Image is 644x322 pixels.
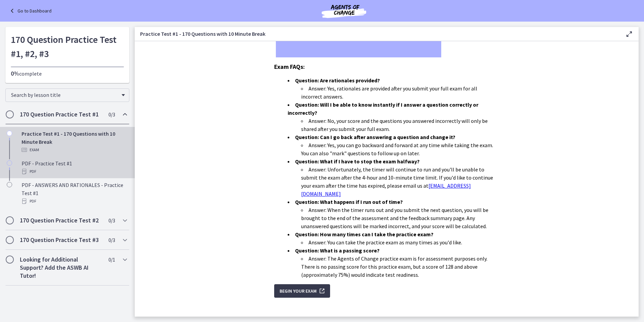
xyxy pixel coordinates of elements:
[22,159,127,176] div: PDF - Practice Test #1
[280,287,317,295] span: Begin Your Exam
[301,254,499,279] li: Answer: The Agents of Change practice exam is for assessment purposes only. There is no passing s...
[301,238,499,246] li: Answer: You can take the practice exam as many times as you'd like.
[22,146,127,154] div: Exam
[22,167,127,176] div: PDF
[20,236,102,244] h2: 170 Question Practice Test #3
[22,197,127,205] div: PDF
[295,134,455,140] strong: Question: Can I go back after answering a question and change it?
[140,30,614,38] h3: Practice Test #1 - 170 Questions with 10 Minute Break
[11,91,118,98] span: Search by lesson title
[301,165,499,198] li: Answer: Unfortunately, the timer will continue to run and you'll be unable to submit the exam aft...
[108,216,115,224] span: 0 / 3
[11,32,124,61] h1: 170 Question Practice Test #1, #2, #3
[301,117,499,133] li: Answer: No, your score and the questions you answered incorrectly will only be shared after you s...
[295,198,403,205] strong: Question: What happens if I run out of time?
[295,247,380,254] strong: Question: What is a passing score?
[301,141,499,157] li: Answer: Yes, you can go backward and forward at any time while taking the exam. You can also "mar...
[5,88,129,102] div: Search by lesson title
[20,216,102,224] h2: 170 Question Practice Test #2
[108,236,115,244] span: 0 / 3
[8,7,52,15] a: Go to Dashboard
[11,70,19,77] span: 0%
[295,77,380,84] strong: Question: Are rationales provided?
[288,101,478,116] strong: Question: Will I be able to know instantly if I answer a question correctly or incorrectly?
[11,70,124,78] p: complete
[20,256,102,280] h2: Looking for Additional Support? Add the ASWB AI Tutor!
[108,256,115,264] span: 0 / 1
[303,3,384,19] img: Agents of Change
[22,130,127,154] div: Practice Test #1 - 170 Questions with 10 Minute Break
[20,110,102,118] h2: 170 Question Practice Test #1
[295,158,420,165] strong: Question: What if I have to stop the exam halfway?
[22,181,127,205] div: PDF - ANSWERS AND RATIONALES - Practice Test #1
[274,63,305,71] span: Exam FAQs:
[301,84,499,101] li: Answer: Yes, rationales are provided after you submit your full exam for all incorrect answers.
[295,231,433,238] strong: Question: How many times can I take the practice exam?
[301,206,499,230] li: Answer: When the timer runs out and you submit the next question, you will be brought to the end ...
[108,110,115,118] span: 0 / 3
[274,284,330,298] button: Begin Your Exam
